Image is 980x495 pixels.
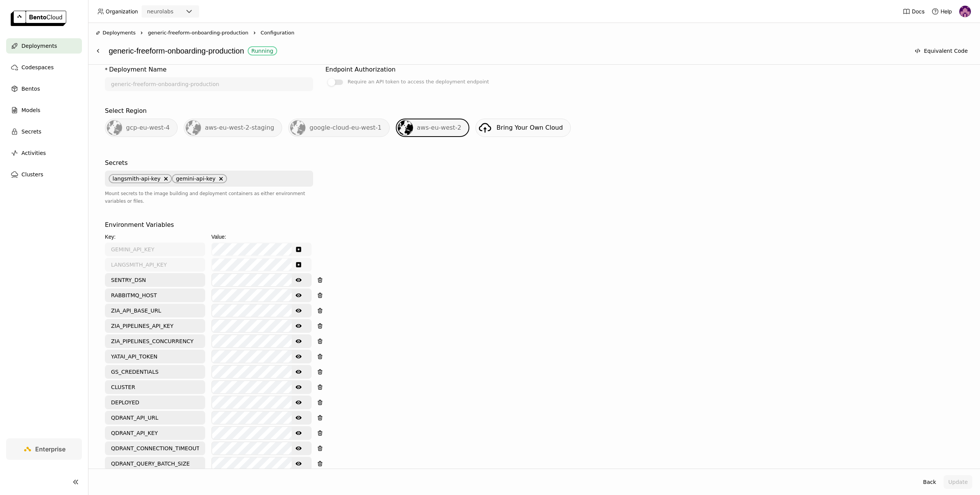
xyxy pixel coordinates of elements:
span: Deployments [103,29,136,37]
img: Mathew Robinson [959,6,971,17]
div: Secrets [105,158,127,168]
button: Show password text [292,274,305,286]
input: Key [106,366,204,378]
button: Update [944,475,972,489]
svg: Show password text [296,369,302,375]
svg: Show password text [296,415,302,421]
span: aws-eu-west-2 [417,124,461,131]
input: Key [106,243,204,256]
button: Show password text [292,366,305,378]
div: Running [252,48,273,54]
span: Deployments [21,41,57,50]
span: Organization [106,8,138,15]
a: Deployments [6,38,82,54]
span: Help [941,8,952,15]
button: Show password text [292,396,305,409]
a: Enterprise [6,438,82,460]
div: Key: [105,233,205,241]
svg: Show password text [296,384,302,390]
div: neurolabs [147,8,173,15]
nav: Breadcrumbs navigation [96,29,972,37]
span: langsmith-api-key [113,176,160,182]
input: Key [106,320,204,332]
input: Key [106,442,204,454]
a: Models [6,103,82,118]
svg: Show password text [296,353,302,360]
span: langsmith-api-key, close by backspace [109,174,172,183]
button: Show password text [292,427,305,439]
span: gemini-api-key, close by backspace [172,174,227,183]
input: name of deployment (autogenerated if blank) [106,78,312,90]
div: aws-eu-west-2 [396,119,469,137]
button: Show password text [292,412,305,424]
span: gcp-eu-west-4 [126,124,170,131]
a: Clusters [6,167,82,182]
div: Value: [211,233,312,241]
input: Selected neurolabs. [174,8,175,16]
span: Enterprise [35,445,65,453]
input: Key [106,458,204,470]
svg: Delete [163,176,168,181]
button: Show password text [292,350,305,363]
div: Require an API token to access the deployment endpoint [348,77,489,86]
span: generic-freeform-onboarding-production [148,29,248,37]
div: Mount secrets to the image building and deployment containers as either environment variables or ... [105,190,313,205]
div: generic-freeform-onboarding-production [109,44,906,58]
span: Bring Your Own Cloud [497,124,563,131]
div: Environment Variables [105,220,174,230]
div: Help [931,8,952,15]
span: Models [21,106,40,115]
a: Bring Your Own Cloud [475,119,571,137]
a: Codespaces [6,60,82,75]
span: Bentos [21,84,40,93]
svg: Right [252,30,258,36]
svg: Show password text [296,430,302,436]
svg: Show password text [296,292,302,298]
div: google-cloud-eu-west-1 [288,119,389,137]
span: Docs [912,8,924,15]
span: Clusters [21,170,43,179]
span: gemini-api-key [176,176,216,182]
a: Secrets [6,124,82,139]
a: Docs [903,8,924,15]
svg: Show password text [296,399,302,405]
button: Show password text [292,243,305,256]
span: Activities [21,148,46,158]
button: Show password text [292,320,305,332]
button: Show password text [292,289,305,301]
svg: Show password text [296,338,302,344]
div: aws-eu-west-2-staging [184,119,282,137]
button: Back [918,475,941,489]
input: Key [106,396,204,409]
svg: Show password text [296,277,302,283]
button: Show password text [292,335,305,347]
input: Key [106,412,204,424]
input: Key [106,274,204,286]
span: aws-eu-west-2-staging [205,124,274,131]
div: Endpoint Authorization [325,65,395,74]
input: Key [106,350,204,363]
a: Bentos [6,81,82,96]
button: Show password text [292,381,305,393]
span: Configuration [261,29,294,37]
input: Key [106,335,204,347]
button: Equivalent Code [910,44,972,58]
button: Show password text [292,259,305,271]
img: logo [11,11,66,26]
span: google-cloud-eu-west-1 [309,124,381,131]
div: gcp-eu-west-4 [105,119,178,137]
button: Show password text [292,304,305,317]
svg: Show password text [296,461,302,467]
div: Deployment Name [109,65,167,74]
button: Show password text [292,442,305,454]
input: Key [106,381,204,393]
input: Key [106,289,204,301]
input: Key [106,304,204,317]
div: Deployments [96,29,136,37]
svg: Show password text [296,323,302,329]
div: Select Region [105,106,147,116]
input: Key [106,259,204,271]
svg: Show password text [296,308,302,314]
